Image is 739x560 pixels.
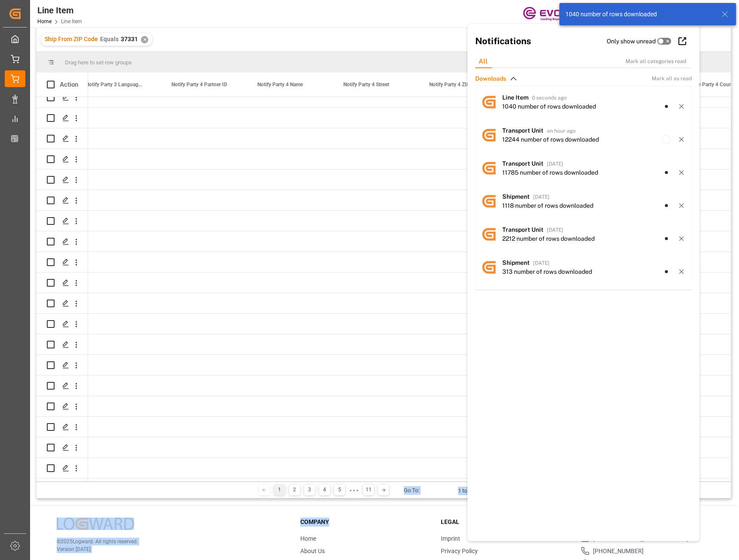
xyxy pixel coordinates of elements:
p: Version [DATE] [57,545,279,553]
span: Transport Unit [502,226,544,233]
div: Action [60,81,78,88]
div: Press SPACE to select this row. [37,190,88,211]
img: avatar [475,188,502,215]
span: Shipment [502,259,530,266]
h3: Company [300,518,430,527]
div: Go To: [404,486,419,495]
div: Press SPACE to select this row. [37,458,88,478]
div: Press SPACE to select this row. [37,252,88,272]
div: 2212 number of rows downloaded [502,234,595,243]
div: Press SPACE to select this row. [37,396,88,417]
div: Press SPACE to select this row. [37,334,88,355]
div: 1118 number of rows downloaded [502,201,593,210]
a: About Us [300,548,325,554]
div: 5 [334,484,345,495]
div: ● ● ● [349,487,359,493]
div: 11785 number of rows downloaded [502,168,598,177]
span: [PHONE_NUMBER] [593,547,644,556]
a: Privacy Policy [441,548,478,554]
span: Equals [100,36,119,42]
span: 37331 [121,36,138,42]
span: Notify Party 4 Name [257,82,303,88]
img: avatar [475,254,502,281]
span: Transport Unit [502,127,544,134]
div: Mark all categories read [626,58,695,65]
div: 1 [274,484,285,495]
span: Notify Party 4 ZIP Code [429,82,483,88]
a: Imprint [441,535,460,542]
div: 1040 number of rows downloaded [502,102,596,111]
a: Home [300,535,316,542]
div: Press SPACE to select this row. [37,355,88,375]
img: avatar [475,121,502,148]
span: Drag here to set row groups [65,59,132,66]
a: avatarShipment[DATE]1118 number of rows downloaded [475,185,692,218]
div: ✕ [141,36,148,43]
a: avatarTransport Unit[DATE]11785 number of rows downloaded [475,151,692,185]
div: Press SPACE to select this row. [37,149,88,170]
p: © 2025 Logward. All rights reserved. [57,538,279,545]
div: Press SPACE to select this row. [37,437,88,458]
a: Home [37,18,52,24]
span: Ship From ZIP Code [45,36,98,42]
a: avatarShipment[DATE]313 number of rows downloaded [475,251,692,284]
div: 1040 number of rows downloaded [565,10,713,19]
div: Press SPACE to select this row. [37,211,88,231]
h3: Legal [441,518,571,527]
div: 12244 number of rows downloaded [502,135,599,144]
span: [DATE] [533,194,550,200]
div: Press SPACE to select this row. [37,375,88,396]
span: Notify Party 4 Street [343,82,389,88]
div: Press SPACE to select this row. [37,293,88,314]
img: Evonik-brand-mark-Deep-Purple-RGB.jpeg_1700498283.jpeg [523,6,579,21]
div: 4 [319,484,330,495]
span: Shipment [502,193,530,200]
div: Press SPACE to select this row. [37,108,88,128]
div: Press SPACE to select this row. [37,170,88,190]
h2: Notifications [475,34,607,48]
img: Logward Logo [57,518,134,530]
span: Downloads [475,74,506,83]
div: All [472,55,495,68]
span: [DATE] [533,260,550,266]
a: avatarLine Item0 seconds ago1040 number of rows downloaded [475,85,692,118]
span: Notify Party 4 Partner ID [171,82,227,88]
div: Press SPACE to select this row. [37,231,88,252]
span: [DATE] [547,161,563,167]
label: Only show unread [607,37,656,46]
div: Press SPACE to select this row. [37,417,88,437]
div: 11 [363,484,374,495]
img: avatar [475,88,502,115]
div: 2 [289,484,300,495]
div: Press SPACE to select this row. [37,314,88,334]
img: avatar [475,221,502,248]
a: avatarTransport Unitan hour ago12244 number of rows downloaded [475,118,692,151]
span: [DATE] [547,227,563,233]
div: 3 [304,484,315,495]
img: avatar [475,154,502,182]
span: Notify Party 3 Language ISO Code [86,82,143,88]
a: avatarTransport Unit[DATE]2212 number of rows downloaded [475,218,692,251]
div: Line Item [37,4,82,17]
span: Transport Unit [502,160,544,167]
div: Press SPACE to select this row. [37,128,88,149]
div: Press SPACE to select this row. [37,272,88,293]
span: Line Item [502,94,528,101]
div: Press SPACE to select this row. [37,87,88,108]
div: 313 number of rows downloaded [502,267,592,276]
span: an hour ago [547,128,576,134]
span: Notify Party 4 Country [687,82,738,88]
span: Mark all as read [652,75,692,82]
div: 1 to 100 of 1040 rows [458,487,510,495]
span: 0 seconds ago [532,95,567,101]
